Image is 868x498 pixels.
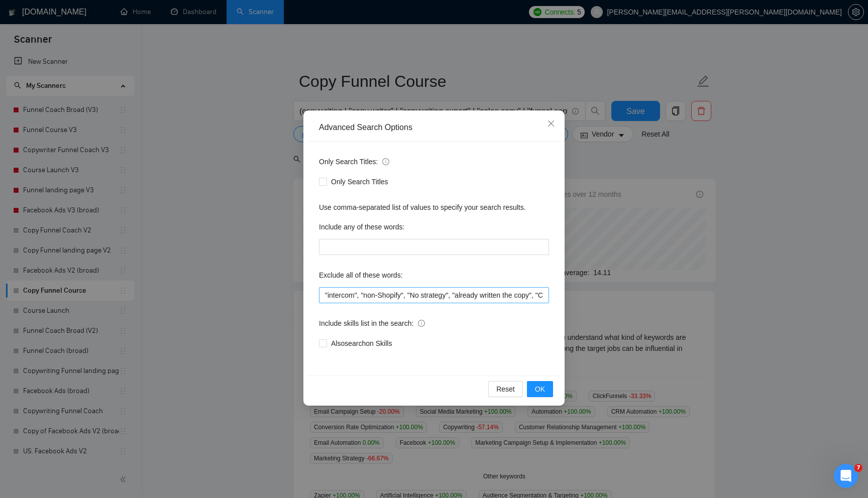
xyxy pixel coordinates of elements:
[527,381,553,397] button: OK
[537,110,565,138] button: Close
[496,384,515,395] span: Reset
[319,219,404,235] label: Include any of these words:
[327,176,392,187] span: Only Search Titles
[327,338,396,349] span: Also search on Skills
[319,318,425,329] span: Include skills list in the search:
[418,320,425,327] span: info-circle
[319,156,389,167] span: Only Search Titles:
[319,202,549,213] div: Use comma-separated list of values to specify your search results.
[547,119,555,128] span: close
[319,267,403,283] label: Exclude all of these words:
[319,122,549,133] div: Advanced Search Options
[382,158,389,165] span: info-circle
[535,384,545,395] span: OK
[834,464,858,488] iframe: Intercom live chat
[854,464,862,472] span: 7
[488,381,523,397] button: Reset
